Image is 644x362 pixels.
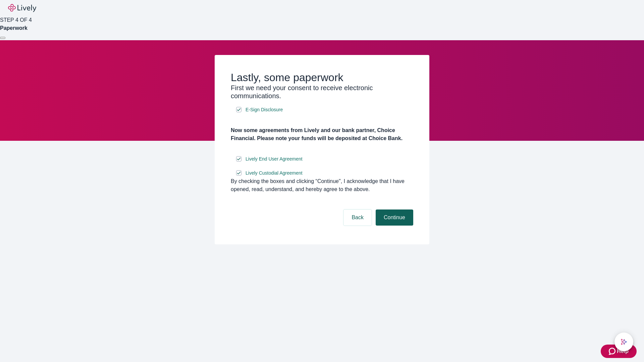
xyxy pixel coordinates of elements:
[246,170,303,177] span: Lively Custodial Agreement
[231,177,413,193] div: By checking the boxes and clicking “Continue", I acknowledge that I have opened, read, understand...
[231,126,413,142] h4: Now some agreements from Lively and our bank partner, Choice Financial. Please note your funds wi...
[244,169,304,177] a: e-sign disclosure document
[8,4,36,12] img: Lively
[246,106,283,113] span: E-Sign Disclosure
[376,209,413,226] button: Continue
[244,106,284,114] a: e-sign disclosure document
[614,333,633,351] button: chat
[231,84,413,100] h3: First we need your consent to receive electronic communications.
[617,347,629,355] span: Help
[621,339,627,345] svg: Lively AI Assistant
[601,345,637,358] button: Zendesk support iconHelp
[231,71,413,84] h2: Lastly, some paperwork
[244,155,304,163] a: e-sign disclosure document
[246,156,303,163] span: Lively End User Agreement
[609,347,617,355] svg: Zendesk support icon
[343,209,372,226] button: Back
